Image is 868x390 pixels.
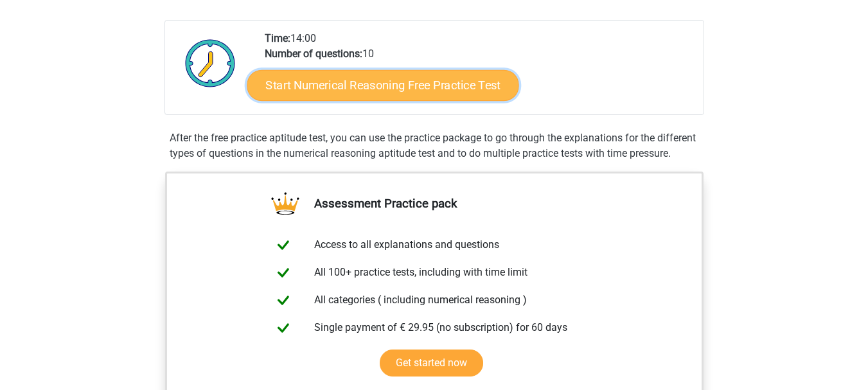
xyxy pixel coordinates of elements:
[265,48,362,60] b: Number of questions:
[255,31,703,114] div: 14:00 10
[178,31,243,95] img: Clock
[265,32,290,44] b: Time:
[380,350,483,377] a: Get started now
[247,69,518,100] a: Start Numerical Reasoning Free Practice Test
[164,130,704,161] div: After the free practice aptitude test, you can use the practice package to go through the explana...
